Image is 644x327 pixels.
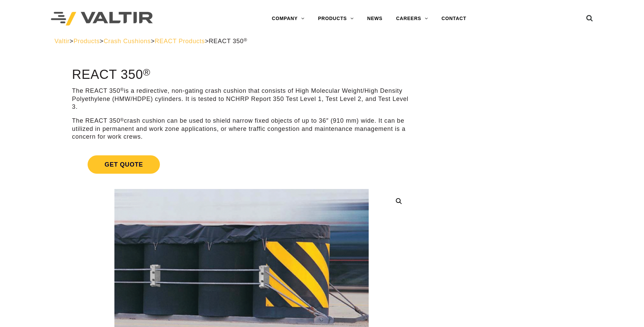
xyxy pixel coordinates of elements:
a: CONTACT [435,12,473,25]
a: Crash Cushions [104,38,151,45]
sup: ® [120,87,124,92]
a: PRODUCTS [311,12,361,25]
a: REACT Products [155,38,205,45]
a: CAREERS [389,12,435,25]
a: Get Quote [72,147,411,182]
h1: REACT 350 [72,68,411,82]
a: COMPANY [265,12,311,25]
p: The REACT 350 is a redirective, non-gating crash cushion that consists of High Molecular Weight/H... [72,87,411,111]
span: REACT 350 [209,38,247,45]
img: Valtir [51,12,153,26]
a: Valtir [55,38,70,45]
sup: ® [244,37,247,42]
sup: ® [143,67,150,78]
a: NEWS [361,12,389,25]
div: > > > > [55,37,590,45]
p: The REACT 350 crash cushion can be used to shield narrow fixed objects of up to 36″ (910 mm) wide... [72,117,411,141]
sup: ® [120,117,124,122]
span: Get Quote [88,155,160,174]
a: Products [73,38,99,45]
